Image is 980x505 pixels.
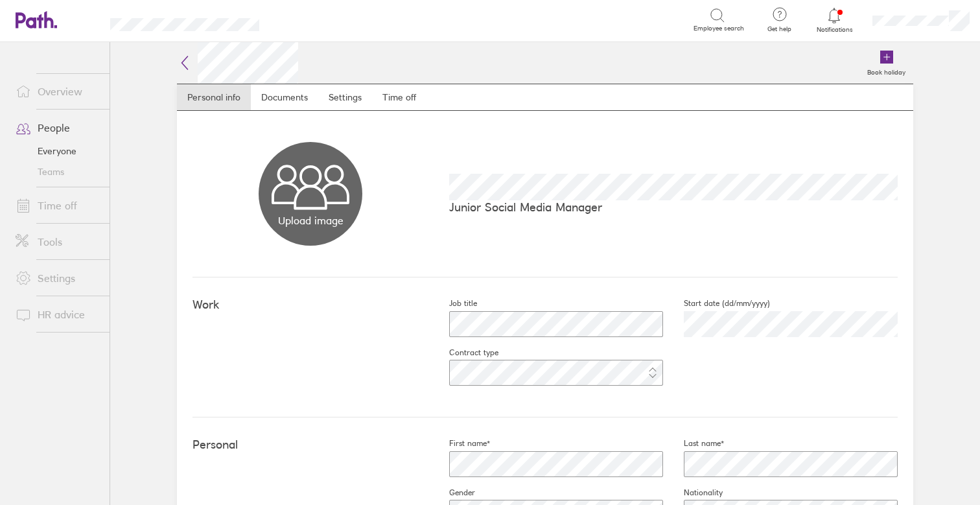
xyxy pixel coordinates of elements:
a: Book holiday [859,42,913,84]
a: HR advice [5,301,110,327]
h4: Work [192,298,428,312]
label: Job title [428,298,477,309]
span: Employee search [694,25,744,32]
label: Last name* [663,438,724,449]
span: Get help [758,25,800,33]
a: Teams [5,161,110,182]
a: Tools [5,229,110,255]
label: Start date (dd/mm/yyyy) [663,298,770,309]
a: Personal info [177,84,251,110]
div: Search [294,14,327,25]
label: Book holiday [859,65,913,76]
label: Contract type [428,347,498,358]
a: Settings [5,265,110,291]
a: Overview [5,78,110,104]
a: Notifications [813,6,856,34]
label: Nationality [663,487,723,498]
a: Everyone [5,141,110,161]
a: Time off [5,193,110,218]
a: Documents [251,84,318,110]
span: Notifications [813,26,856,34]
a: Time off [372,84,426,110]
h4: Personal [192,438,428,452]
a: People [5,115,110,141]
p: Junior Social Media Manager [449,200,898,214]
label: Gender [428,487,475,498]
label: First name* [428,438,490,449]
a: Settings [318,84,372,110]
